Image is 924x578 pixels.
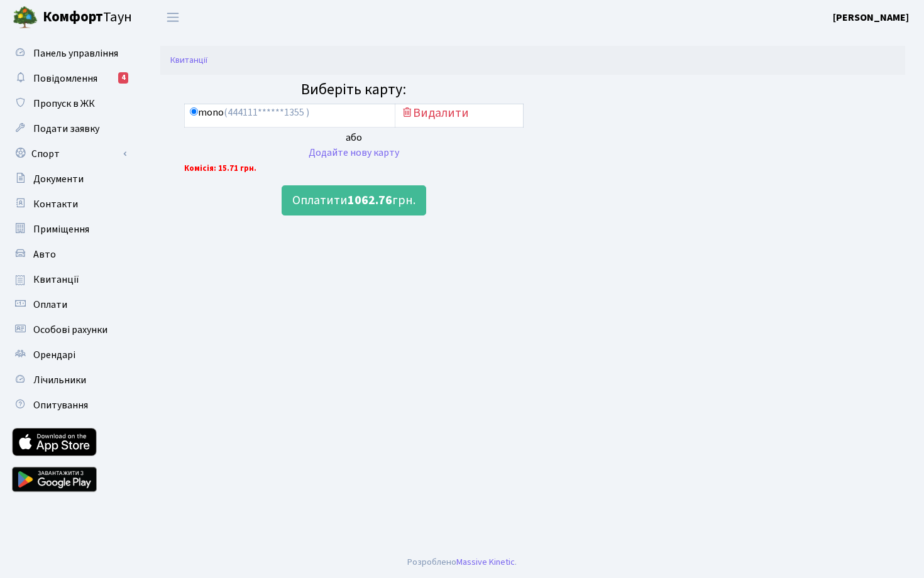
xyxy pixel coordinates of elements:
[348,192,392,209] b: 1062.76
[6,342,132,368] a: Орендарі
[6,267,132,292] a: Квитанції
[118,72,128,84] div: 4
[6,217,132,242] a: Приміщення
[33,172,84,186] span: Документи
[6,292,132,317] a: Оплати
[33,197,78,211] span: Контакти
[184,163,256,174] b: Комісія: 15.71 грн.
[43,7,132,28] span: Таун
[400,106,518,121] h5: Видалити
[6,166,132,192] a: Документи
[6,91,132,116] a: Пропуск в ЖК
[6,317,132,342] a: Особові рахунки
[6,368,132,393] a: Лічильники
[6,66,132,91] a: Повідомлення4
[190,106,309,120] label: mono
[33,97,95,111] span: Пропуск в ЖК
[170,53,207,67] a: Квитанції
[43,7,103,27] b: Комфорт
[6,141,132,166] a: Спорт
[157,7,189,28] button: Переключити навігацію
[33,46,118,60] span: Панель управління
[456,555,515,569] a: Massive Kinetic
[33,323,107,337] span: Особові рахунки
[6,116,132,141] a: Подати заявку
[13,5,38,30] img: logo.png
[407,555,517,569] div: Розроблено .
[282,185,426,215] button: Оплатити1062.76грн.
[33,298,67,312] span: Оплати
[33,248,56,261] span: Авто
[6,393,132,418] a: Опитування
[33,398,88,412] span: Опитування
[33,273,79,286] span: Квитанції
[833,10,909,25] a: [PERSON_NAME]
[33,348,75,362] span: Орендарі
[6,192,132,217] a: Контакти
[833,11,909,25] b: [PERSON_NAME]
[33,72,97,85] span: Повідомлення
[6,242,132,267] a: Авто
[184,130,524,145] div: або
[33,122,99,136] span: Подати заявку
[33,373,86,387] span: Лічильники
[33,222,89,236] span: Приміщення
[184,81,524,99] h4: Виберіть карту:
[184,145,524,160] div: Додайте нову карту
[6,41,132,66] a: Панель управління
